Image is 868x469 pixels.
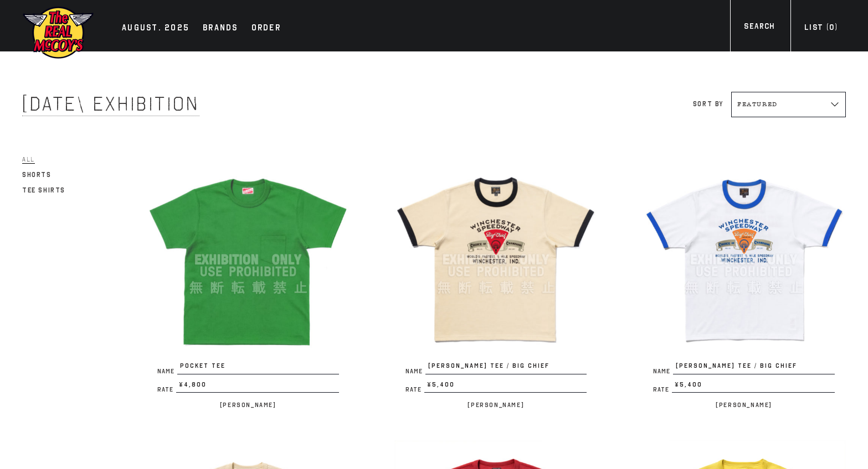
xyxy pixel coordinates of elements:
[642,158,846,362] img: JOE MCCOY TEE / BIG CHIEF
[405,368,425,374] span: Name
[22,6,94,60] img: mccoys-exhibition
[642,398,846,411] p: [PERSON_NAME]
[157,368,177,374] span: Name
[673,361,835,374] span: [PERSON_NAME] TEE / BIG CHIEF
[22,184,65,197] a: Tee Shirts
[394,398,598,411] p: [PERSON_NAME]
[22,168,52,181] a: Shorts
[146,158,350,412] a: POCKET TEE NamePOCKET TEE Rate¥4,800 [PERSON_NAME]
[146,398,350,411] p: [PERSON_NAME]
[424,380,587,393] span: ¥5,400
[394,158,598,412] a: JOE MCCOY TEE / BIG CHIEF Name[PERSON_NAME] TEE / BIG CHIEF Rate¥5,400 [PERSON_NAME]
[203,21,238,37] div: Brands
[653,368,673,374] span: Name
[405,387,424,393] span: Rate
[425,361,587,374] span: [PERSON_NAME] TEE / BIG CHIEF
[22,186,65,194] span: Tee Shirts
[744,20,774,35] div: Search
[22,171,52,179] span: Shorts
[730,20,788,35] a: Search
[804,22,838,37] div: List ( )
[790,22,851,37] a: List (0)
[693,100,723,108] label: Sort by
[251,21,281,37] div: Order
[653,387,672,393] span: Rate
[22,92,199,116] span: [DATE] Exhibition
[22,155,35,164] span: All
[177,361,339,374] span: POCKET TEE
[122,21,189,37] div: AUGUST. 2025
[146,158,350,362] img: POCKET TEE
[394,158,598,362] img: JOE MCCOY TEE / BIG CHIEF
[116,21,195,37] a: AUGUST. 2025
[22,153,35,166] a: All
[829,23,834,32] span: 0
[672,380,835,393] span: ¥5,400
[176,380,339,393] span: ¥4,800
[642,158,846,412] a: JOE MCCOY TEE / BIG CHIEF Name[PERSON_NAME] TEE / BIG CHIEF Rate¥5,400 [PERSON_NAME]
[157,387,176,393] span: Rate
[246,21,286,37] a: Order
